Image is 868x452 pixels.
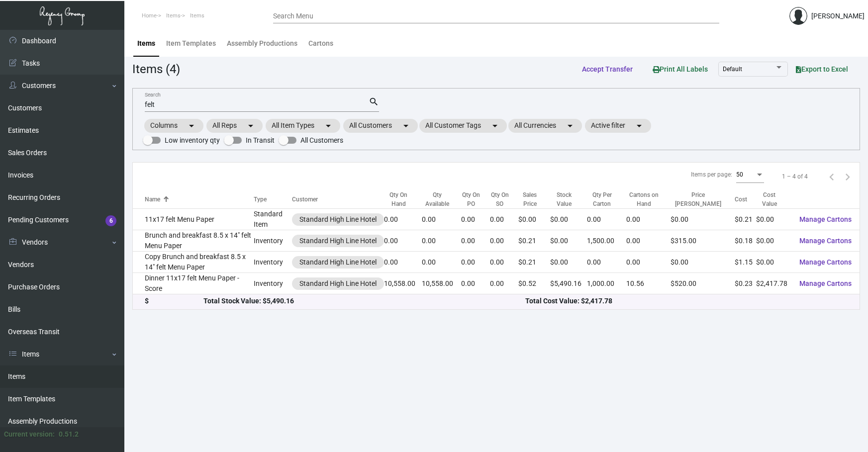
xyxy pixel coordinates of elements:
td: $0.00 [756,252,791,273]
td: Dinner 11x17 felt Menu Paper - Score [133,273,254,294]
div: Qty Available [422,190,452,208]
td: 1,500.00 [587,230,626,252]
div: Standard High Line Hotel [299,278,377,289]
button: Manage Cartons [791,253,860,271]
td: $0.00 [518,209,550,230]
div: Cartons on Hand [626,190,662,208]
mat-icon: arrow_drop_down [186,120,197,132]
td: 10,558.00 [422,273,461,294]
td: $0.52 [518,273,550,294]
td: 0.00 [461,273,490,294]
td: Inventory [254,273,292,294]
div: Cost [735,195,756,204]
div: Qty On SO [490,190,518,208]
td: 0.00 [422,209,461,230]
div: 0.51.2 [59,429,79,440]
td: $0.00 [756,209,791,230]
td: 1,000.00 [587,273,626,294]
div: Cost [735,195,747,204]
td: 0.00 [490,230,518,252]
span: Accept Transfer [582,65,633,73]
div: Cost Value [756,190,782,208]
td: $0.00 [671,252,735,273]
td: 0.00 [422,230,461,252]
mat-select: Items per page: [736,172,764,179]
td: 11x17 felt Menu Paper [133,209,254,230]
td: 0.00 [587,209,626,230]
td: 0.00 [384,252,422,273]
div: Qty On SO [490,190,509,208]
div: Name [145,195,254,204]
mat-icon: arrow_drop_down [245,120,257,132]
mat-chip: Active filter [585,119,651,133]
div: Sales Price [518,190,541,208]
span: Items [190,12,204,19]
mat-icon: arrow_drop_down [489,120,501,132]
div: Qty Available [422,190,461,208]
button: Manage Cartons [791,232,860,250]
div: Items (4) [132,60,180,78]
div: [PERSON_NAME] [811,11,865,21]
button: Manage Cartons [791,210,860,228]
div: Cartons [308,38,333,49]
span: Default [723,66,742,73]
span: 50 [736,171,743,178]
mat-chip: All Item Types [266,119,340,133]
div: Total Cost Value: $2,417.78 [525,296,848,306]
td: 0.00 [490,252,518,273]
th: Customer [292,190,384,209]
td: 10,558.00 [384,273,422,294]
button: Previous page [824,169,840,184]
div: 1 – 4 of 4 [782,172,808,181]
div: Type [254,195,267,204]
div: Stock Value [550,190,587,208]
td: 0.00 [490,209,518,230]
td: Inventory [254,230,292,252]
div: Total Stock Value: $5,490.16 [203,296,526,306]
td: $315.00 [671,230,735,252]
td: Brunch and breakfast 8.5 x 14" felt Menu Paper [133,230,254,252]
mat-icon: search [369,96,379,108]
div: Qty On Hand [384,190,422,208]
mat-chip: All Customers [343,119,418,133]
div: Qty On PO [461,190,490,208]
div: $ [145,296,203,306]
div: Qty On Hand [384,190,413,208]
div: Stock Value [550,190,578,208]
td: 0.00 [461,252,490,273]
mat-icon: arrow_drop_down [322,120,334,132]
mat-chip: All Currencies [508,119,582,133]
span: In Transit [246,134,275,146]
td: 0.00 [461,230,490,252]
td: $0.00 [756,230,791,252]
span: Export to Excel [796,65,848,73]
td: Standard Item [254,209,292,230]
button: Export to Excel [788,60,856,78]
img: admin@bootstrapmaster.com [789,7,807,25]
div: Item Templates [166,38,216,49]
td: 0.00 [490,273,518,294]
mat-icon: arrow_drop_down [633,120,645,132]
td: Copy Brunch and breakfast 8.5 x 14" felt Menu Paper [133,252,254,273]
div: Cartons on Hand [626,190,671,208]
td: $5,490.16 [550,273,587,294]
td: $0.00 [671,209,735,230]
td: $520.00 [671,273,735,294]
td: 0.00 [384,209,422,230]
div: Price [PERSON_NAME] [671,190,735,208]
td: $0.00 [550,252,587,273]
div: Current version: [4,429,55,440]
mat-chip: All Customer Tags [419,119,507,133]
td: 0.00 [461,209,490,230]
span: Manage Cartons [799,258,852,266]
span: All Customers [300,134,343,146]
div: Standard High Line Hotel [299,214,377,225]
td: 0.00 [626,230,671,252]
mat-chip: Columns [144,119,203,133]
span: Home [142,12,157,19]
span: Items [166,12,181,19]
td: 0.00 [422,252,461,273]
button: Manage Cartons [791,274,860,292]
td: $2,417.78 [756,273,791,294]
div: Qty Per Carton [587,190,617,208]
